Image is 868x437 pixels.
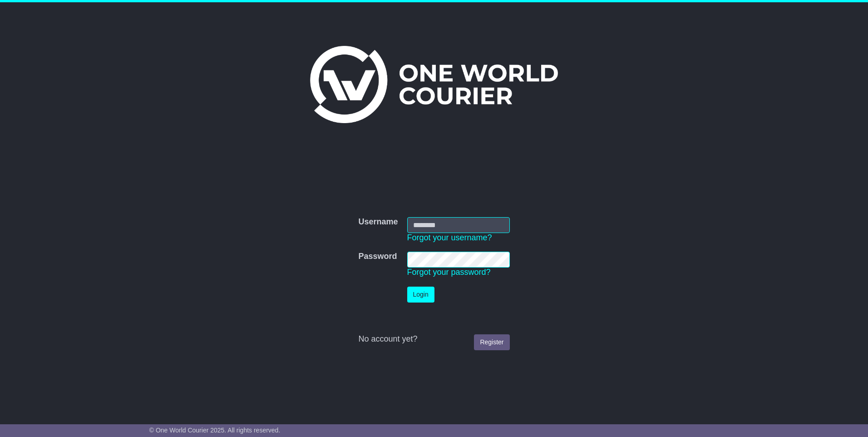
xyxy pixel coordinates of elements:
a: Forgot your password? [407,268,491,277]
span: © One World Courier 2025. All rights reserved. [149,427,281,434]
img: One World [310,46,558,123]
label: Password [358,252,397,262]
a: Register [474,334,509,350]
div: No account yet? [358,334,509,344]
a: Forgot your username? [407,233,492,242]
label: Username [358,217,398,227]
button: Login [407,287,434,303]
